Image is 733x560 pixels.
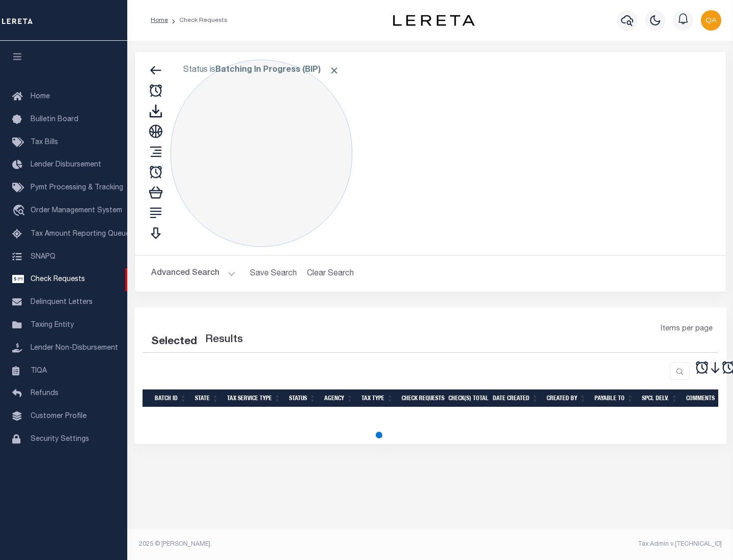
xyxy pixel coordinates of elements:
[303,264,358,284] button: Clear Search
[438,540,722,549] div: Tax Admin v.[TECHNICAL_ID]
[638,389,682,407] th: Spcl Delv.
[31,413,87,420] span: Customer Profile
[205,332,243,348] label: Results
[244,264,303,284] button: Save Search
[12,205,29,218] i: travel_explore
[151,334,197,350] div: Selected
[701,10,721,31] img: svg+xml;base64,PHN2ZyB4bWxucz0iaHR0cDovL3d3dy53My5vcmcvMjAwMC9zdmciIHBvaW50ZXItZXZlbnRzPSJub25lIi...
[398,389,444,407] th: Check Requests
[31,253,55,260] span: SNAPQ
[151,389,191,407] th: Batch Id
[31,367,47,374] span: TIQA
[31,276,85,283] span: Check Requests
[31,322,74,329] span: Taxing Entity
[31,390,59,397] span: Refunds
[543,389,590,407] th: Created By
[590,389,638,407] th: Payable To
[489,389,543,407] th: Date Created
[320,389,357,407] th: Agency
[357,389,398,407] th: Tax Type
[31,207,122,214] span: Order Management System
[31,139,58,146] span: Tax Bills
[661,324,713,335] span: Items per page
[31,184,123,191] span: Pymt Processing & Tracking
[131,540,431,549] div: 2025 © [PERSON_NAME].
[171,60,352,247] div: Click to Edit
[31,345,118,352] span: Lender Non-Disbursement
[285,389,320,407] th: Status
[31,299,93,306] span: Delinquent Letters
[223,389,285,407] th: Tax Service Type
[151,264,236,284] button: Advanced Search
[191,389,223,407] th: State
[31,93,50,100] span: Home
[168,16,228,25] li: Check Requests
[215,66,340,74] b: Batching In Progress (BIP)
[444,389,489,407] th: Check(s) Total
[151,17,168,23] a: Home
[31,436,89,443] span: Security Settings
[31,161,101,169] span: Lender Disbursement
[393,15,474,26] img: logo-dark.svg
[31,231,130,238] span: Tax Amount Reporting Queue
[329,65,340,76] span: Click to Remove
[682,389,728,407] th: Comments
[31,116,78,123] span: Bulletin Board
